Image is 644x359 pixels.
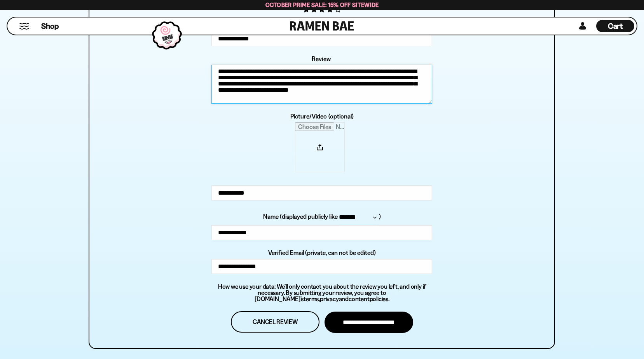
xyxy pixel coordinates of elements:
[263,213,279,220] label: Name
[231,311,319,333] a: Cancel review
[41,21,59,31] span: Shop
[608,21,623,31] span: Cart
[211,283,432,302] p: How we use your data: We’ll only contact you about the review you left, and only if necessary. By...
[596,17,634,35] div: Cart
[211,225,432,240] input: Name
[211,249,432,256] label: Verified Email (private, can not be edited)
[339,210,379,225] select: Name format
[265,1,379,9] span: October Prime Sale: 15% off Sitewide
[19,23,30,30] button: Mobile Menu Trigger
[312,56,330,62] label: Review
[211,259,432,274] input: Email
[282,213,338,220] label: displayed publicly like
[211,185,432,200] input: YouTube URL
[320,295,339,303] a: privacy
[211,113,432,119] label: Picture/Video (optional)
[304,295,319,303] a: terms
[295,122,345,172] input: Choose a review picture/video (optional)
[280,213,381,220] span: ( )
[349,295,370,303] a: content
[41,20,59,32] a: Shop
[211,65,432,104] textarea: Review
